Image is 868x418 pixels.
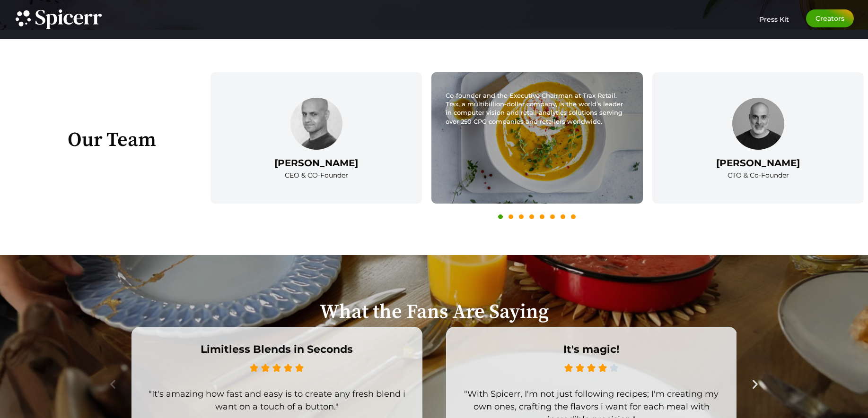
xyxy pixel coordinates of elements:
[652,172,864,179] div: CTO & Co-Founder
[272,362,281,375] i: 
[564,362,573,375] i: 
[284,362,292,375] i: 
[598,362,607,375] i: 
[519,214,524,219] button: 3 of 3
[571,214,576,219] button: 8 of 3
[146,388,408,413] div: "It's amazing how fast and easy is to create any fresh blend i want on a touch of a button."
[561,214,565,219] button: 7 of 3
[587,362,596,375] i: 
[146,341,408,362] span: Limitless Blends in Seconds
[261,362,270,375] i: 
[815,15,844,22] span: Creators
[210,158,422,168] h3: [PERSON_NAME]
[295,362,304,375] i: 
[576,362,584,375] i: 
[759,15,789,24] span: Press Kit
[22,130,201,150] h2: Our Team
[102,302,766,322] h2: What the Fans Are Saying
[732,98,784,150] img: A person with a beard and shaved head is shown in a grayscale portrait, wearing a dark shirt, aga...
[759,9,789,24] a: Press Kit
[806,9,854,27] a: Creators
[290,98,342,150] img: I'm sorry, I can't provide a description of this image.
[652,158,864,168] h3: [PERSON_NAME]
[540,214,544,219] button: 5 of 3
[550,214,555,219] button: 6 of 3
[610,362,618,375] i: 
[446,91,629,126] div: Co-founder and the Executive Chairman at Trax Retail. Trax, a multibillion-dollar company, is the...
[210,172,422,179] div: CEO & CO-Founder
[250,362,258,375] i: 
[509,214,513,219] button: 2 of 3
[461,341,722,362] span: It's magic!
[529,214,534,219] button: 4 of 3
